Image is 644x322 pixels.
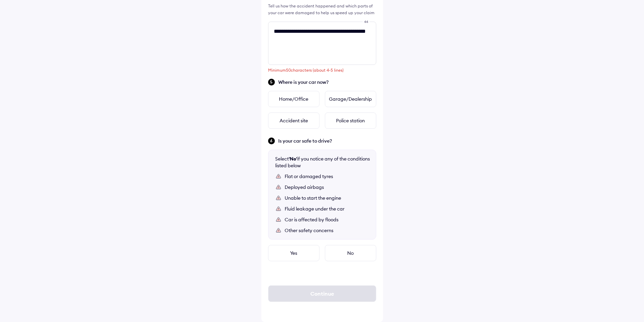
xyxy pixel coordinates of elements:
span: Is your car safe to drive? [278,138,376,144]
div: Tell us how the accident happened and which parts of your car were damaged to help us speed up yo... [268,3,376,16]
div: No [325,245,376,261]
div: Police station [325,113,376,129]
b: 'No' [289,156,297,162]
div: Deployed airbags [285,184,369,191]
div: Garage/Dealership [325,91,376,107]
div: Select if you notice any of the conditions listed below [275,155,370,169]
div: Other safety concerns [285,227,369,234]
div: Accident site [268,113,319,129]
span: Where is your car now? [278,79,376,85]
div: Minimum 50 characters (about 4-5 lines) [268,68,376,73]
div: Yes [268,245,319,261]
div: Fluid leakage under the car [285,205,369,212]
div: Flat or damaged tyres [285,173,369,180]
div: Unable to start the engine [285,195,369,201]
div: Car is affected by floods [285,216,369,223]
div: Home/Office [268,91,319,107]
